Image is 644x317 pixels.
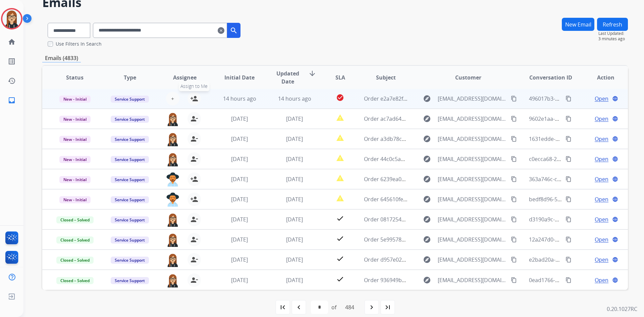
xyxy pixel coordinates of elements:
[612,136,618,142] mat-icon: language
[529,276,631,284] span: 0ead1766-e34d-4f2b-ad3f-a9bf6bb2cb70
[190,256,198,264] mat-icon: person_remove
[286,155,303,163] span: [DATE]
[595,235,608,244] span: Open
[59,116,91,123] span: New - Initial
[111,277,149,284] span: Service Support
[364,155,485,163] span: Order 44c0c5ae-5768-4796-9038-2dbdbe5b3ea1
[166,112,179,126] img: agent-avatar
[438,256,507,264] span: [EMAIL_ADDRESS][DOMAIN_NAME]
[336,275,344,283] mat-icon: check
[231,115,248,122] span: [DATE]
[364,256,481,263] span: Order d957e028-0174-4c1e-90f6-8d1099e8247f
[295,303,303,311] mat-icon: navigate_before
[364,276,480,284] span: Order 936949b2-2e88-47f1-a2ff-61e5823592ac
[336,154,344,162] mat-icon: report_problem
[166,213,179,227] img: agent-avatar
[595,115,608,123] span: Open
[423,95,431,103] mat-icon: explore
[111,176,149,183] span: Service Support
[612,196,618,202] mat-icon: language
[335,73,345,82] span: SLA
[511,236,517,243] mat-icon: content_copy
[364,115,478,122] span: Order ac7ad648-f29c-4e31-a699-ffe8295cf024
[438,175,507,183] span: [EMAIL_ADDRESS][DOMAIN_NAME]
[423,256,431,264] mat-icon: explore
[166,273,179,287] img: agent-avatar
[438,215,507,223] span: [EMAIL_ADDRESS][DOMAIN_NAME]
[111,196,149,203] span: Service Support
[190,175,198,183] mat-icon: person_add
[438,195,507,203] span: [EMAIL_ADDRESS][DOMAIN_NAME]
[423,155,431,163] mat-icon: explore
[166,92,179,105] button: +
[368,303,376,311] mat-icon: navigate_next
[612,216,618,222] mat-icon: language
[595,276,608,284] span: Open
[273,69,303,86] span: Updated Date
[231,216,248,223] span: [DATE]
[190,135,198,143] mat-icon: person_remove
[511,257,517,263] mat-icon: content_copy
[511,216,517,222] mat-icon: content_copy
[423,215,431,223] mat-icon: explore
[376,73,396,82] span: Subject
[59,156,91,163] span: New - Initial
[566,156,572,162] mat-icon: content_copy
[8,38,16,46] mat-icon: home
[8,96,16,104] mat-icon: inbox
[59,176,91,183] span: New - Initial
[111,236,149,244] span: Service Support
[223,95,256,102] span: 14 hours ago
[423,115,431,123] mat-icon: explore
[364,216,481,223] span: Order 08172548-6b10-4c2e-af54-c655151abf51
[598,36,628,42] span: 3 minutes ago
[529,155,629,163] span: c0ecca68-241a-4897-8e92-89f7b04fb781
[190,115,198,123] mat-icon: person_remove
[278,95,311,102] span: 14 hours ago
[529,115,631,122] span: 9602e1aa-bb63-4f09-bcdb-392762d8956f
[231,175,248,183] span: [DATE]
[336,194,344,202] mat-icon: report_problem
[612,176,618,182] mat-icon: language
[595,155,608,163] span: Open
[598,31,628,36] span: Last Updated:
[336,234,344,243] mat-icon: check
[529,196,629,203] span: bedf8d96-50ac-4e20-b536-c25845af3f60
[364,135,484,143] span: Order a3db78c7-48e9-4b47-93e2-5d8c59f42db8
[166,172,179,187] img: agent-avatar
[336,214,344,222] mat-icon: check
[511,136,517,142] mat-icon: content_copy
[190,215,198,223] mat-icon: person_remove
[231,196,248,203] span: [DATE]
[511,156,517,162] mat-icon: content_copy
[529,95,628,102] span: 496017b3-24a9-4abf-903f-7093eeaf88f3
[423,135,431,143] mat-icon: explore
[336,134,344,142] mat-icon: report_problem
[595,175,608,183] span: Open
[173,73,197,82] span: Assignee
[124,73,136,82] span: Type
[566,136,572,142] mat-icon: content_copy
[166,253,179,267] img: agent-avatar
[612,236,618,243] mat-icon: language
[286,236,303,243] span: [DATE]
[566,196,572,202] mat-icon: content_copy
[364,236,483,243] span: Order 5e995789-a16a-4e7f-915d-328ab065ec41
[566,96,572,102] mat-icon: content_copy
[566,176,572,182] mat-icon: content_copy
[595,95,608,103] span: Open
[111,156,149,163] span: Service Support
[231,155,248,163] span: [DATE]
[597,18,628,31] button: Refresh
[566,257,572,263] mat-icon: content_copy
[190,195,198,203] mat-icon: person_add
[455,73,481,82] span: Customer
[190,235,198,244] mat-icon: person_remove
[566,277,572,283] mat-icon: content_copy
[308,69,316,77] mat-icon: arrow_downward
[111,136,149,143] span: Service Support
[423,235,431,244] mat-icon: explore
[56,236,94,244] span: Closed – Solved
[529,73,572,82] span: Conversation ID
[56,216,94,223] span: Closed – Solved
